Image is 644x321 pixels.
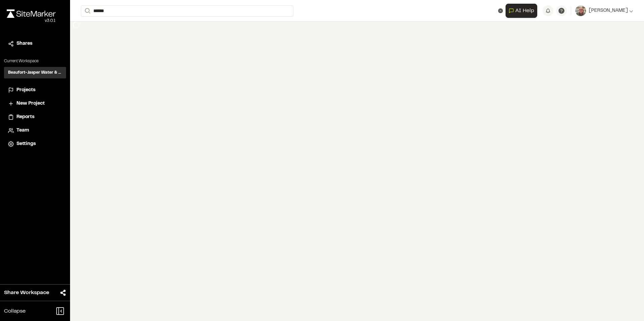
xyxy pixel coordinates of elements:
[4,58,66,64] p: Current Workspace
[8,113,62,121] a: Reports
[8,86,62,94] a: Projects
[8,127,62,134] a: Team
[17,86,35,94] span: Projects
[8,70,62,76] h3: Beaufort-Jasper Water & Sewer Authority
[8,100,62,107] a: New Project
[17,100,45,107] span: New Project
[17,113,34,121] span: Reports
[8,40,62,47] a: Shares
[81,5,93,16] button: Search
[4,307,26,315] span: Collapse
[7,18,56,24] div: Oh geez...please don't...
[575,5,633,16] button: [PERSON_NAME]
[515,7,534,15] span: AI Help
[589,7,628,14] span: [PERSON_NAME]
[506,4,540,18] div: Open AI Assistant
[17,140,36,148] span: Settings
[8,140,62,148] a: Settings
[17,127,29,134] span: Team
[575,5,586,16] img: User
[506,4,537,18] button: Open AI Assistant
[7,9,56,18] img: rebrand.png
[4,289,49,297] span: Share Workspace
[17,40,32,47] span: Shares
[498,8,503,13] button: Clear text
